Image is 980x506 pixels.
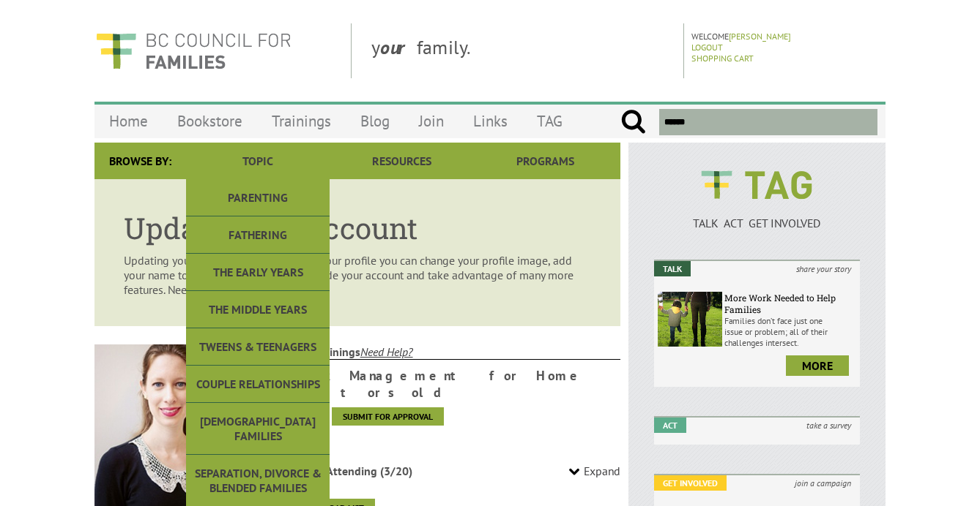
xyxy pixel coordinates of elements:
[186,179,330,216] a: Parenting
[94,143,186,179] div: Browse By:
[798,418,860,433] i: take a survey
[654,201,860,230] a: TALK ACT GET INVOLVED
[186,291,330,328] a: The Middle Years
[289,344,621,360] strong: Your Trainings
[620,109,646,135] input: Submit
[360,344,413,359] a: Need Help?
[186,216,330,254] a: Fathering
[346,104,404,138] a: Blog
[691,31,881,42] p: Welcome
[257,104,346,138] a: Trainings
[186,328,330,366] a: Tweens & Teenagers
[724,315,856,348] p: Families don’t face just one issue or problem; all of their challenges intersect.
[332,407,444,426] a: Submit for approval
[289,367,621,401] h3: Risk Management for Home Visitors old
[163,104,257,138] a: Bookstore
[124,208,591,247] h1: Update Your Account
[654,216,860,230] p: TALK ACT GET INVOLVED
[787,261,860,276] i: share your story
[186,403,330,455] a: [DEMOGRAPHIC_DATA] Families
[186,254,330,291] a: The Early Years
[94,179,620,326] article: Updating your account is simple. Within your profile you can change your profile image, add your ...
[459,104,522,138] a: Links
[289,464,510,478] h4: People Attending (3/20)
[522,104,577,138] a: TAG
[474,143,617,179] a: Programs
[94,104,163,138] a: Home
[380,35,417,59] strong: our
[724,292,856,315] h6: More Work Needed to Help Families
[729,31,791,42] a: [PERSON_NAME]
[691,42,723,53] a: Logout
[654,261,691,276] em: Talk
[186,366,330,403] a: Couple Relationships
[404,104,459,138] a: Join
[513,464,620,478] a: Expand
[691,53,754,64] a: Shopping Cart
[786,475,860,491] i: join a campaign
[94,23,292,78] img: BC Council for FAMILIES
[186,143,330,179] a: Topic
[691,157,823,213] img: BCCF's TAG Logo
[654,475,727,491] em: Get Involved
[330,143,473,179] a: Resources
[360,23,684,78] div: y family.
[786,355,849,376] a: more
[654,418,686,433] em: Act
